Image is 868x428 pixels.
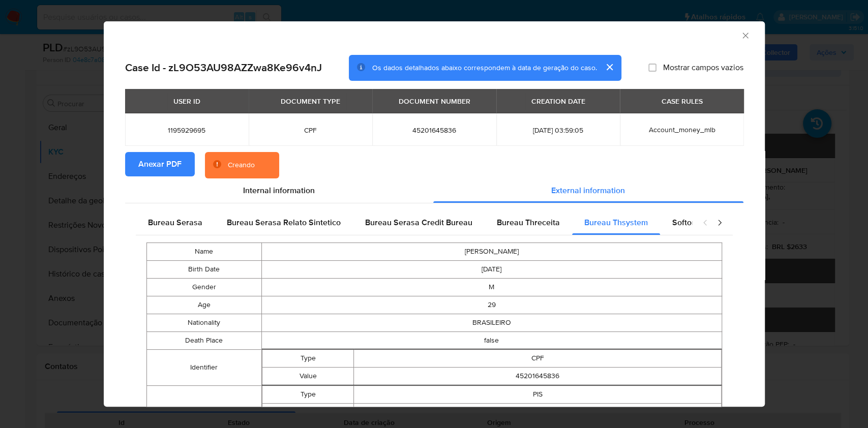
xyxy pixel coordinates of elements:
div: DOCUMENT TYPE [275,93,346,110]
span: Account_money_mlb [648,125,715,135]
span: Os dados detalhados abaixo correspondem à data de geração do caso. [372,63,597,73]
div: closure-recommendation-modal [104,21,765,407]
td: Name [146,242,261,260]
span: Softon [672,217,696,228]
td: CPF [354,349,721,367]
button: cerrar [597,55,621,79]
td: Value [262,367,354,385]
span: 1195929695 [137,126,236,135]
td: Nationality [146,314,261,331]
span: Bureau Thsystem [584,217,648,228]
span: Internal information [243,185,315,196]
div: Creando [228,160,255,170]
span: [DATE] 03:59:05 [508,126,608,135]
td: Value [262,403,354,421]
span: Bureau Threceita [497,217,560,228]
div: CASE RULES [655,93,708,110]
span: CPF [261,126,360,135]
td: M [261,278,722,296]
span: Anexar PDF [138,153,182,175]
td: BRASILEIRO [261,314,722,331]
td: Age [146,296,261,314]
h2: Case Id - zL9O53AU98AZZwa8Ke96v4nJ [125,61,322,74]
td: [PERSON_NAME] [261,242,722,260]
button: Fechar a janela [740,30,750,40]
button: Anexar PDF [125,152,195,176]
span: External information [551,185,625,196]
span: 45201645836 [384,126,484,135]
td: 20635647405 [354,403,721,421]
td: [DATE] [261,260,722,278]
div: Detailed external info [136,210,692,235]
td: Gender [146,278,261,296]
input: Mostrar campos vazios [648,64,656,72]
td: 45201645836 [354,367,721,385]
td: Type [262,349,354,367]
td: false [261,331,722,349]
div: USER ID [167,93,206,110]
td: 29 [261,296,722,314]
div: Detailed info [125,178,743,203]
span: Bureau Serasa Relato Sintetico [227,217,341,228]
div: DOCUMENT NUMBER [393,93,476,110]
span: Bureau Serasa [148,217,202,228]
td: Birth Date [146,260,261,278]
div: CREATION DATE [525,93,591,110]
td: Identifier [146,349,261,385]
span: Mostrar campos vazios [663,63,743,73]
td: Death Place [146,331,261,349]
td: PIS [354,385,721,403]
span: Bureau Serasa Credit Bureau [365,217,472,228]
td: Type [262,385,354,403]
